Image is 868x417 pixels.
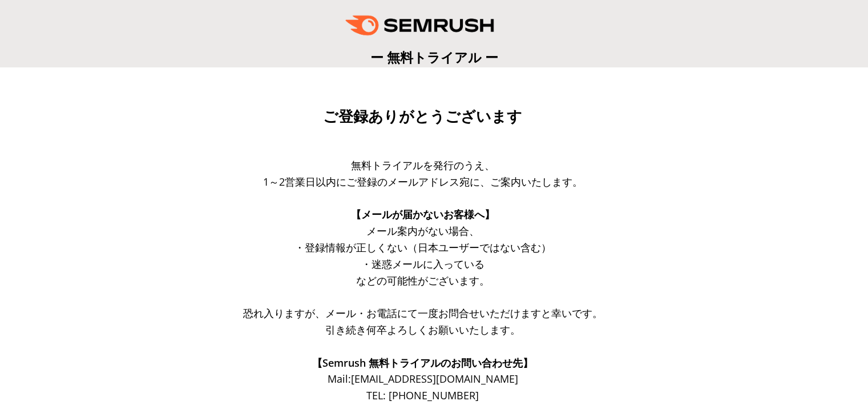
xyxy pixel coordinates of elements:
span: ご登録ありがとうございます [323,108,522,125]
span: TEL: [PHONE_NUMBER] [366,388,479,402]
span: Mail: [EMAIL_ADDRESS][DOMAIN_NAME] [328,372,518,386]
span: ・迷惑メールに入っている [361,257,485,271]
span: ・登録情報が正しくない（日本ユーザーではない含む） [294,240,551,254]
span: 【メールが届かないお客様へ】 [351,207,495,221]
span: メール案内がない場合、 [366,224,479,238]
span: 引き続き何卒よろしくお願いいたします。 [325,323,520,336]
span: などの可能性がございます。 [356,274,490,287]
span: ー 無料トライアル ー [370,48,498,66]
span: 1～2営業日以内にご登録のメールアドレス宛に、ご案内いたします。 [263,175,583,189]
span: 【Semrush 無料トライアルのお問い合わせ先】 [312,356,533,370]
span: 恐れ入りますが、メール・お電話にて一度お問合せいただけますと幸いです。 [243,306,603,320]
span: 無料トライアルを発行のうえ、 [351,158,495,172]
